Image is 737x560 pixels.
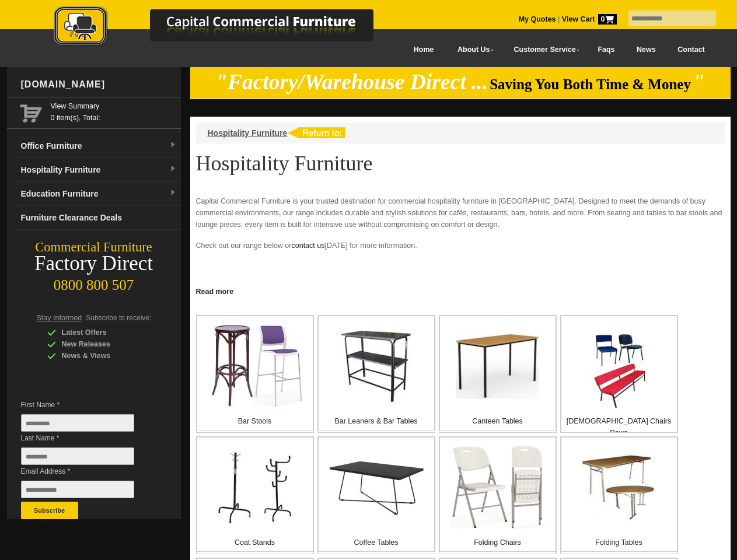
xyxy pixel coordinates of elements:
[21,432,152,444] span: Last Name *
[319,537,434,548] p: Coffee Tables
[560,315,678,433] a: Church Chairs Pews [DEMOGRAPHIC_DATA] Chairs Pews
[169,190,176,197] img: dropdown
[47,350,158,362] div: News & Views
[317,436,435,554] a: Coffee Tables Coffee Tables
[445,37,501,63] a: About Us
[626,37,666,63] a: News
[582,450,656,524] img: Folding Tables
[51,100,176,122] span: 0 item(s), Total:
[196,315,314,433] a: Bar Stools Bar Stools
[22,6,430,52] a: Capital Commercial Furniture Logo
[561,415,677,439] p: [DEMOGRAPHIC_DATA] Chairs Pews
[47,327,158,338] div: Latest Offers
[21,399,152,411] span: First Name *
[21,481,134,498] input: Email Address *
[21,502,78,519] button: Subscribe
[21,466,152,477] span: Email Address *
[208,128,288,138] a: Hospitality Furniture
[196,436,314,554] a: Coat Stands Coat Stands
[196,240,725,263] p: Check out our range below or [DATE] for more information.
[197,537,313,548] p: Coat Stands
[440,537,556,548] p: Folding Chairs
[16,67,181,102] div: [DOMAIN_NAME]
[169,142,176,149] img: dropdown
[16,206,181,230] a: Furniture Clearance Deals
[582,334,656,409] img: Church Chairs Pews
[450,446,546,529] img: Folding Chairs
[217,450,293,524] img: Coat Stands
[490,76,691,92] span: Saving You Both Time & Money
[560,436,678,554] a: Folding Tables Folding Tables
[317,315,435,433] a: Bar Leaners & Bar Tables Bar Leaners & Bar Tables
[587,37,626,63] a: Faqs
[207,324,303,407] img: Bar Stools
[51,100,176,112] a: View Summary
[16,134,181,158] a: Office Furnituredropdown
[215,70,488,94] em: "Factory/Warehouse Direct ...
[439,315,557,433] a: Canteen Tables Canteen Tables
[501,37,586,63] a: Customer Service
[7,239,181,256] div: Commercial Furniture
[197,415,313,427] p: Bar Stools
[16,182,181,206] a: Education Furnituredropdown
[169,166,176,173] img: dropdown
[693,70,705,94] em: "
[456,332,539,399] img: Canteen Tables
[190,283,731,297] a: Click to read more
[196,195,725,230] p: Capital Commercial Furniture is your trusted destination for commercial hospitality furniture in ...
[7,271,181,293] div: 0800 800 507
[340,328,413,404] img: Bar Leaners & Bar Tables
[561,537,677,548] p: Folding Tables
[37,314,82,322] span: Stay Informed
[287,127,345,138] img: return to
[291,242,324,250] a: contact us
[439,436,557,554] a: Folding Chairs Folding Chairs
[21,414,134,432] input: First Name *
[16,158,181,182] a: Hospitality Furnituredropdown
[598,14,617,24] span: 0
[562,15,617,23] strong: View Cart
[47,338,158,350] div: New Releases
[329,459,424,516] img: Coffee Tables
[196,152,725,174] h1: Hospitality Furniture
[560,15,616,23] a: View Cart0
[519,15,556,23] a: My Quotes
[21,447,134,465] input: Last Name *
[666,37,715,63] a: Contact
[440,415,556,427] p: Canteen Tables
[319,415,434,427] p: Bar Leaners & Bar Tables
[22,6,430,48] img: Capital Commercial Furniture Logo
[7,256,181,272] div: Factory Direct
[86,314,151,322] span: Subscribe to receive:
